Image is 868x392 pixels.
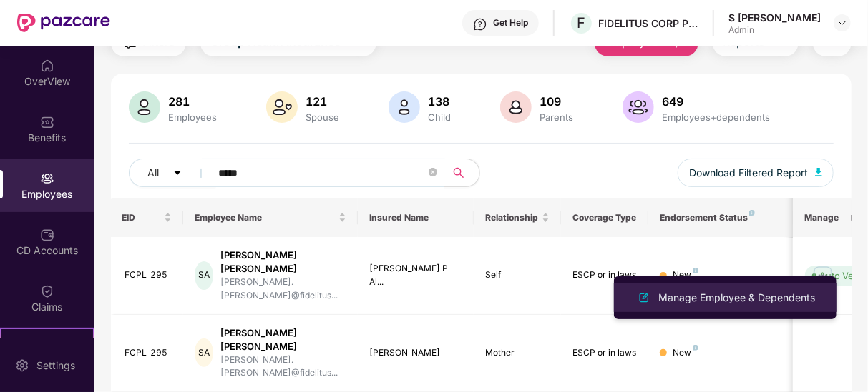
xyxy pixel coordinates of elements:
div: Child [426,111,454,123]
div: Admin [728,24,821,36]
div: 121 [303,94,343,109]
th: Employee Name [183,198,358,237]
div: [PERSON_NAME] P Al... [369,262,463,289]
img: svg+xml;base64,PHN2ZyBpZD0iQmVuZWZpdHMiIHhtbG5zPSJodHRwOi8vd3d3LnczLm9yZy8yMDAwL3N2ZyIgd2lkdGg9Ij... [40,115,54,129]
div: New [673,346,698,360]
img: svg+xml;base64,PHN2ZyB4bWxucz0iaHR0cDovL3d3dy53My5vcmcvMjAwMC9zdmciIHdpZHRoPSI4IiBoZWlnaHQ9IjgiIH... [693,345,698,351]
div: FIDELITUS CORP PROPERTY SERVICES PRIVATE LIMITED [598,16,698,30]
div: 109 [537,94,577,109]
div: Endorsement Status [660,212,782,223]
img: svg+xml;base64,PHN2ZyBpZD0iQ0RfQWNjb3VudHMiIGRhdGEtbmFtZT0iQ0QgQWNjb3VudHMiIHhtbG5zPSJodHRwOi8vd3... [40,228,54,242]
img: svg+xml;base64,PHN2ZyBpZD0iRW1wbG95ZWVzIiB4bWxucz0iaHR0cDovL3d3dy53My5vcmcvMjAwMC9zdmciIHdpZHRoPS... [40,171,54,186]
div: SA [195,338,213,367]
div: Manage Employee & Dependents [655,290,818,306]
span: caret-down [172,168,182,179]
img: svg+xml;base64,PHN2ZyB4bWxucz0iaHR0cDovL3d3dy53My5vcmcvMjAwMC9zdmciIHhtbG5zOnhsaW5rPSJodHRwOi8vd3... [389,91,420,123]
div: Employees [166,111,220,123]
img: manageButton [811,264,834,287]
img: svg+xml;base64,PHN2ZyBpZD0iSG9tZSIgeG1sbnM9Imh0dHA6Ly93d3cudzMub3JnLzIwMDAvc3ZnIiB3aWR0aD0iMjAiIG... [40,59,54,73]
img: svg+xml;base64,PHN2ZyBpZD0iQ2xhaW0iIHhtbG5zPSJodHRwOi8vd3d3LnczLm9yZy8yMDAwL3N2ZyIgd2lkdGg9IjIwIi... [40,284,54,298]
span: F [577,14,586,31]
div: New [673,268,698,282]
img: New Pazcare Logo [17,14,110,32]
img: svg+xml;base64,PHN2ZyBpZD0iU2V0dGluZy0yMHgyMCIgeG1sbnM9Imh0dHA6Ly93d3cudzMub3JnLzIwMDAvc3ZnIiB3aW... [15,358,29,373]
div: Mother [485,346,550,360]
span: Employee Name [195,212,336,223]
div: ESCP or in laws [572,346,637,360]
img: svg+xml;base64,PHN2ZyBpZD0iSGVscC0zMngzMiIgeG1sbnM9Imh0dHA6Ly93d3cudzMub3JnLzIwMDAvc3ZnIiB3aWR0aD... [473,17,487,31]
span: search [444,167,472,179]
span: All [148,165,160,181]
div: Spouse [303,111,343,123]
div: ESCP or in laws [572,268,637,282]
img: svg+xml;base64,PHN2ZyB4bWxucz0iaHR0cDovL3d3dy53My5vcmcvMjAwMC9zdmciIHhtbG5zOnhsaW5rPSJodHRwOi8vd3... [635,289,653,306]
div: [PERSON_NAME].[PERSON_NAME]@fidelitus... [220,353,346,381]
img: svg+xml;base64,PHN2ZyB4bWxucz0iaHR0cDovL3d3dy53My5vcmcvMjAwMC9zdmciIHhtbG5zOnhsaW5rPSJodHRwOi8vd3... [623,91,654,123]
div: S [PERSON_NAME] [728,11,821,24]
img: svg+xml;base64,PHN2ZyBpZD0iRHJvcGRvd24tMzJ4MzIiIHhtbG5zPSJodHRwOi8vd3d3LnczLm9yZy8yMDAwL3N2ZyIgd2... [837,17,848,29]
span: close-circle [429,166,437,180]
span: EID [122,212,162,223]
img: svg+xml;base64,PHN2ZyB4bWxucz0iaHR0cDovL3d3dy53My5vcmcvMjAwMC9zdmciIHdpZHRoPSI4IiBoZWlnaHQ9IjgiIH... [749,210,755,216]
div: Settings [32,358,79,373]
span: Relationship [485,212,539,223]
div: 281 [166,94,220,109]
img: svg+xml;base64,PHN2ZyB4bWxucz0iaHR0cDovL3d3dy53My5vcmcvMjAwMC9zdmciIHhtbG5zOnhsaW5rPSJodHRwOi8vd3... [815,168,822,176]
div: FCPL_295 [125,268,172,282]
span: close-circle [429,168,437,176]
th: Coverage Type [561,198,648,237]
th: EID [111,198,184,237]
div: 138 [426,94,454,109]
div: [PERSON_NAME] [369,346,463,360]
img: svg+xml;base64,PHN2ZyB4bWxucz0iaHR0cDovL3d3dy53My5vcmcvMjAwMC9zdmciIHdpZHRoPSI4IiBoZWlnaHQ9IjgiIH... [693,268,698,273]
div: FCPL_295 [125,346,172,360]
button: Download Filtered Report [678,159,834,187]
div: Parents [537,111,577,123]
div: Get Help [493,17,528,29]
div: Self [485,268,550,282]
button: search [444,159,480,187]
div: [PERSON_NAME] [PERSON_NAME] [220,326,346,353]
img: svg+xml;base64,PHN2ZyB4bWxucz0iaHR0cDovL3d3dy53My5vcmcvMjAwMC9zdmciIHhtbG5zOnhsaW5rPSJodHRwOi8vd3... [266,91,298,123]
img: svg+xml;base64,PHN2ZyB4bWxucz0iaHR0cDovL3d3dy53My5vcmcvMjAwMC9zdmciIHhtbG5zOnhsaW5rPSJodHRwOi8vd3... [129,91,160,123]
th: Insured Name [358,198,474,237]
div: [PERSON_NAME].[PERSON_NAME]@fidelitus... [220,276,346,303]
div: [PERSON_NAME] [PERSON_NAME] [220,248,346,276]
span: Download Filtered Report [689,165,808,181]
div: SA [195,261,213,290]
img: svg+xml;base64,PHN2ZyB4bWxucz0iaHR0cDovL3d3dy53My5vcmcvMjAwMC9zdmciIHhtbG5zOnhsaW5rPSJodHRwOi8vd3... [500,91,532,123]
th: Manage [793,198,851,237]
div: 649 [660,94,774,109]
th: Relationship [474,198,561,237]
button: Allcaret-down [129,159,216,187]
div: Employees+dependents [660,111,774,123]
